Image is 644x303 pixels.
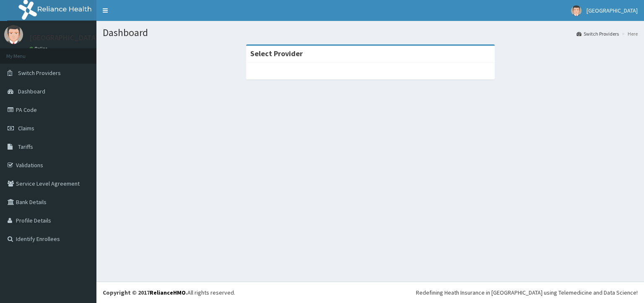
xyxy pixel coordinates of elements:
[18,88,45,95] span: Dashboard
[576,30,619,37] a: Switch Providers
[250,49,303,58] strong: Select Provider
[571,5,582,16] img: User Image
[29,34,99,41] p: [GEOGRAPHIC_DATA]
[18,69,61,77] span: Switch Providers
[103,289,187,296] strong: Copyright © 2017 .
[587,7,638,14] span: [GEOGRAPHIC_DATA]
[150,289,186,296] a: RelianceHMO
[416,288,638,297] div: Redefining Heath Insurance in [GEOGRAPHIC_DATA] using Telemedicine and Data Science!
[620,30,638,37] li: Here
[103,27,638,38] h1: Dashboard
[4,25,23,44] img: User Image
[29,46,49,52] a: Online
[18,124,34,132] span: Claims
[96,282,644,303] footer: All rights reserved.
[18,143,33,150] span: Tariffs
